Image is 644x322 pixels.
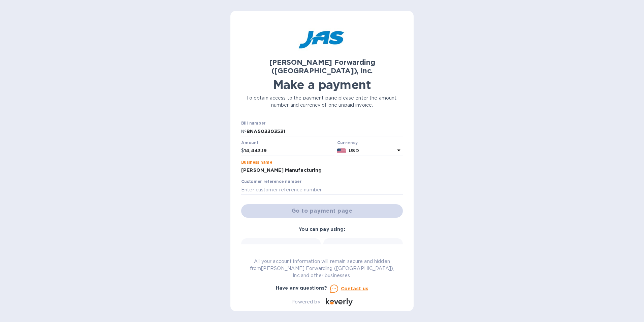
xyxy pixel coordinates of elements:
[269,58,375,75] b: [PERSON_NAME] Forwarding ([GEOGRAPHIC_DATA]), Inc.
[241,147,244,154] p: $
[349,148,359,153] b: USD
[337,149,346,153] img: USD
[276,285,327,291] b: Have any questions?
[241,95,403,109] p: To obtain access to the payment page please enter the amount, number and currency of one unpaid i...
[337,140,358,145] b: Currency
[241,141,258,145] label: Amount
[241,122,265,126] label: Bill number
[299,226,345,232] b: You can pay using:
[241,185,403,195] input: Enter customer reference number
[241,128,247,135] p: №
[244,146,334,156] input: 0.00
[241,78,403,92] h1: Make a payment
[247,126,403,136] input: Enter bill number
[241,165,403,176] input: Enter business name
[241,160,272,164] label: Business name
[341,286,368,291] u: Contact us
[291,298,320,305] p: Powered by
[241,258,403,279] p: All your account information will remain secure and hidden from [PERSON_NAME] Forwarding ([GEOGRA...
[241,180,301,184] label: Customer reference number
